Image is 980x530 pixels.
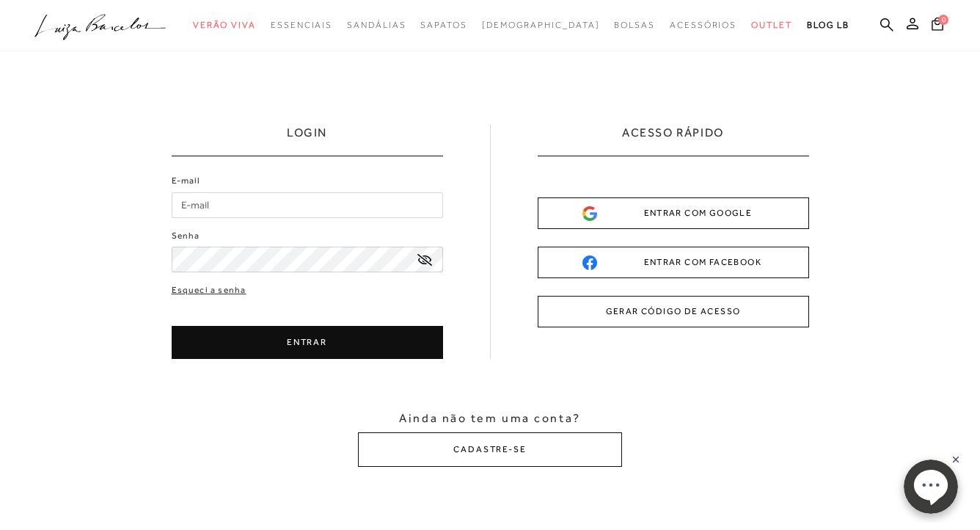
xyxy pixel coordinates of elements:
label: E-mail [172,174,201,188]
a: categoryNavScreenReaderText [614,12,655,39]
button: 0 [927,16,948,36]
a: categoryNavScreenReaderText [347,12,406,39]
a: categoryNavScreenReaderText [271,12,332,39]
h2: ACESSO RÁPIDO [622,125,724,156]
a: categoryNavScreenReaderText [193,12,256,39]
a: categoryNavScreenReaderText [420,12,467,39]
span: Outlet [751,20,792,30]
span: Acessórios [670,20,736,30]
span: Ainda não tem uma conta? [399,410,580,426]
span: Sandálias [347,20,406,30]
span: Verão Viva [193,20,256,30]
label: Senha [172,229,200,243]
a: categoryNavScreenReaderText [751,12,792,39]
a: categoryNavScreenReaderText [670,12,736,39]
span: Sapatos [420,20,467,30]
div: ENTRAR COM FACEBOOK [582,255,764,270]
a: exibir senha [417,254,432,265]
button: ENTRAR [172,326,443,359]
span: Essenciais [271,20,332,30]
a: noSubCategoriesText [482,12,600,39]
h1: LOGIN [287,125,327,156]
span: 0 [938,15,948,25]
input: E-mail [172,192,443,218]
div: ENTRAR COM GOOGLE [582,206,764,221]
span: Bolsas [614,20,655,30]
button: CADASTRE-SE [358,432,622,467]
button: ENTRAR COM GOOGLE [538,197,809,229]
button: GERAR CÓDIGO DE ACESSO [538,296,809,327]
a: BLOG LB [807,12,849,39]
a: Esqueci a senha [172,283,246,297]
span: [DEMOGRAPHIC_DATA] [482,20,600,30]
span: BLOG LB [807,20,849,30]
button: ENTRAR COM FACEBOOK [538,247,809,278]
